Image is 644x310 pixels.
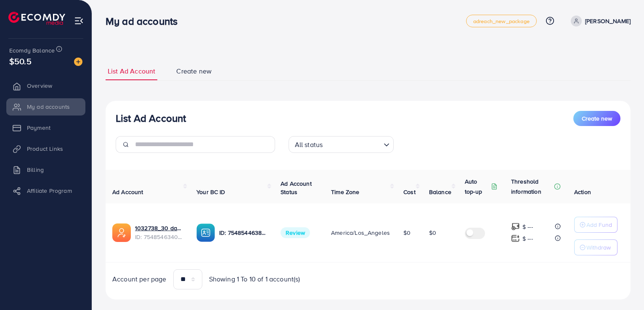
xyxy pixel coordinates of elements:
[567,16,631,26] a: [PERSON_NAME]
[325,137,380,151] input: Search for option
[135,224,183,232] a: 1032738_30 day discipline_1757533139716
[585,16,631,26] p: [PERSON_NAME]
[108,66,155,76] span: List Ad Account
[522,234,533,244] p: $ ---
[196,223,215,242] img: ic-ba-acc.ded83a64.svg
[9,46,55,55] span: Ecomdy Balance
[116,112,186,124] h3: List Ad Account
[403,188,416,196] span: Cost
[112,223,131,242] img: ic-ads-acc.e4c84228.svg
[9,55,32,67] span: $50.5
[196,188,225,196] span: Your BC ID
[281,227,310,238] span: Review
[403,229,411,237] span: $0
[331,229,390,237] span: America/Los_Angeles
[573,111,620,126] button: Create new
[465,176,489,197] p: Auto top-up
[281,179,312,196] span: Ad Account Status
[586,220,612,230] p: Add Fund
[106,15,184,27] h3: My ad accounts
[135,233,183,241] span: ID: 7548546340956078098
[429,229,436,237] span: $0
[582,114,612,123] span: Create new
[112,188,143,196] span: Ad Account
[293,139,325,151] span: All status
[574,239,617,255] button: Withdraw
[574,217,617,233] button: Add Fund
[135,224,183,241] div: <span class='underline'>1032738_30 day discipline_1757533139716</span></br>7548546340956078098
[511,176,552,197] p: Threshold information
[74,16,84,26] img: menu
[586,242,611,252] p: Withdraw
[219,228,267,238] p: ID: 7548544638498078737
[522,222,533,232] p: $ ---
[511,222,520,231] img: top-up amount
[289,136,394,153] div: Search for option
[466,15,537,27] a: adreach_new_package
[176,66,212,76] span: Create new
[112,274,167,284] span: Account per page
[74,58,82,66] img: image
[8,12,65,25] img: logo
[209,274,300,284] span: Showing 1 To 10 of 1 account(s)
[429,188,451,196] span: Balance
[511,234,520,243] img: top-up amount
[331,188,359,196] span: Time Zone
[473,18,530,24] span: adreach_new_package
[574,188,591,196] span: Action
